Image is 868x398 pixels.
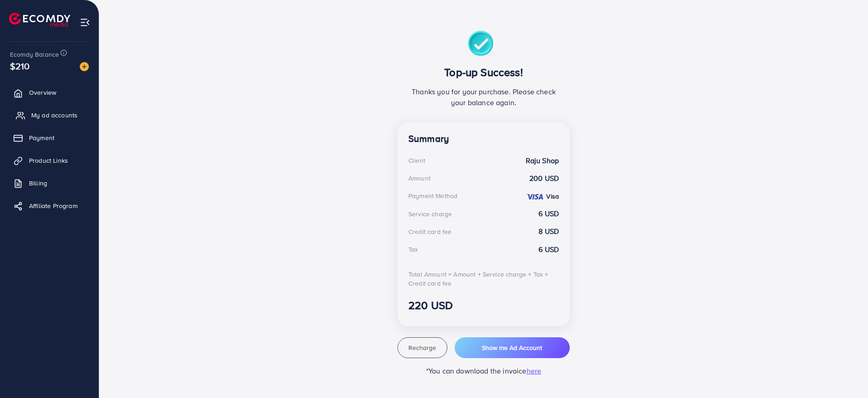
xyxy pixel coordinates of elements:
[7,129,92,147] a: Payment
[468,31,500,58] img: success
[408,245,418,254] div: Tax
[408,66,559,79] h3: Top-up Success!
[408,209,452,218] div: Service charge
[7,106,92,124] a: My ad accounts
[408,191,457,200] div: Payment Method
[526,193,544,200] img: credit
[538,209,559,219] strong: 6 USD
[408,174,431,183] div: Amount
[7,151,92,170] a: Product Links
[538,226,559,237] strong: 8 USD
[7,83,92,102] a: Overview
[398,337,447,358] button: Recharge
[408,270,559,288] div: Total Amount = Amount + Service charge + Tax + Credit card fee
[482,343,542,352] span: Show me Ad Account
[29,133,54,142] span: Payment
[538,244,559,255] strong: 6 USD
[408,133,559,145] h4: Summary
[408,86,559,108] p: Thanks you for your purchase. Please check your balance again.
[408,343,436,352] span: Recharge
[7,174,92,192] a: Billing
[29,156,68,165] span: Product Links
[9,13,70,27] img: logo
[829,357,861,391] iframe: Chat
[408,299,559,312] h3: 220 USD
[29,88,56,97] span: Overview
[546,192,559,201] strong: Visa
[529,173,559,184] strong: 200 USD
[10,50,59,59] span: Ecomdy Balance
[10,59,30,73] span: $210
[80,17,90,28] img: menu
[29,201,78,210] span: Affiliate Program
[455,337,570,358] button: Show me Ad Account
[408,227,451,236] div: Credit card fee
[398,365,570,376] p: *You can download the invoice
[80,62,89,71] img: image
[526,155,559,166] strong: Raju Shop
[29,179,47,188] span: Billing
[31,111,78,120] span: My ad accounts
[408,156,425,165] div: Client
[7,197,92,215] a: Affiliate Program
[527,366,542,376] span: here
